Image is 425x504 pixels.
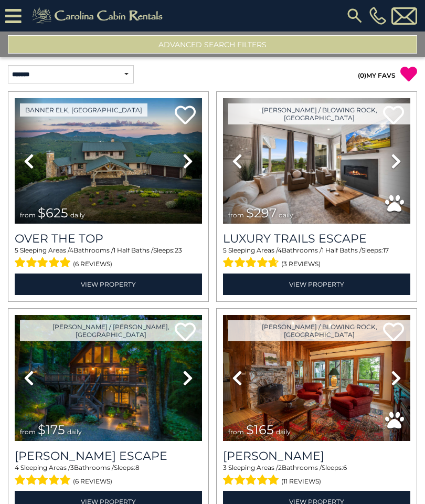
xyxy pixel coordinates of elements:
a: [PERSON_NAME] Escape [15,449,202,463]
a: [PERSON_NAME] / Blowing Rock, [GEOGRAPHIC_DATA] [228,103,410,124]
a: View Property [15,274,202,295]
span: 4 [15,464,19,471]
span: 23 [175,246,182,254]
h3: Azalea Hill [223,449,410,463]
a: Luxury Trails Escape [223,232,410,246]
span: $175 [38,422,65,437]
span: daily [67,428,82,436]
span: 3 [70,464,74,471]
span: 4 [278,246,282,254]
img: search-regular.svg [345,6,364,25]
a: Add to favorites [175,104,196,127]
div: Sleeping Areas / Bathrooms / Sleeps: [223,463,410,488]
a: [PHONE_NUMBER] [367,7,389,25]
span: 3 [223,464,227,471]
span: 8 [135,464,140,471]
span: 4 [69,246,73,254]
span: 1 Half Baths / [113,246,153,254]
img: thumbnail_163277858.jpeg [223,315,410,440]
div: Sleeping Areas / Bathrooms / Sleeps: [223,246,410,271]
div: Sleeping Areas / Bathrooms / Sleeps: [15,463,202,488]
span: 2 [278,464,282,471]
span: $165 [246,422,274,437]
span: from [20,211,36,219]
span: (6 reviews) [73,257,112,271]
span: (3 reviews) [281,257,321,271]
span: from [20,428,36,436]
span: $297 [246,205,277,220]
img: thumbnail_167153549.jpeg [15,98,202,224]
span: $625 [38,205,68,220]
span: (6 reviews) [73,475,112,488]
a: [PERSON_NAME] [223,449,410,463]
span: 5 [223,246,227,254]
a: Over The Top [15,232,202,246]
img: thumbnail_168695581.jpeg [223,98,410,224]
span: daily [70,211,85,219]
span: (11 reviews) [281,475,321,488]
span: 0 [360,71,364,79]
span: daily [279,211,293,219]
h3: Todd Escape [15,449,202,463]
span: from [228,428,244,436]
span: 17 [383,246,389,254]
a: [PERSON_NAME] / Blowing Rock, [GEOGRAPHIC_DATA] [228,320,410,341]
span: 1 Half Baths / [322,246,362,254]
span: ( ) [358,71,366,79]
button: Advanced Search Filters [8,35,417,54]
a: [PERSON_NAME] / [PERSON_NAME], [GEOGRAPHIC_DATA] [20,320,202,341]
span: from [228,211,244,219]
span: 6 [343,464,347,471]
a: (0)MY FAVS [358,71,396,79]
div: Sleeping Areas / Bathrooms / Sleeps: [15,246,202,271]
a: Banner Elk, [GEOGRAPHIC_DATA] [20,103,147,117]
img: Khaki-logo.png [27,5,172,26]
span: 5 [15,246,18,254]
img: thumbnail_168627805.jpeg [15,315,202,440]
span: daily [276,428,291,436]
a: View Property [223,274,410,295]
